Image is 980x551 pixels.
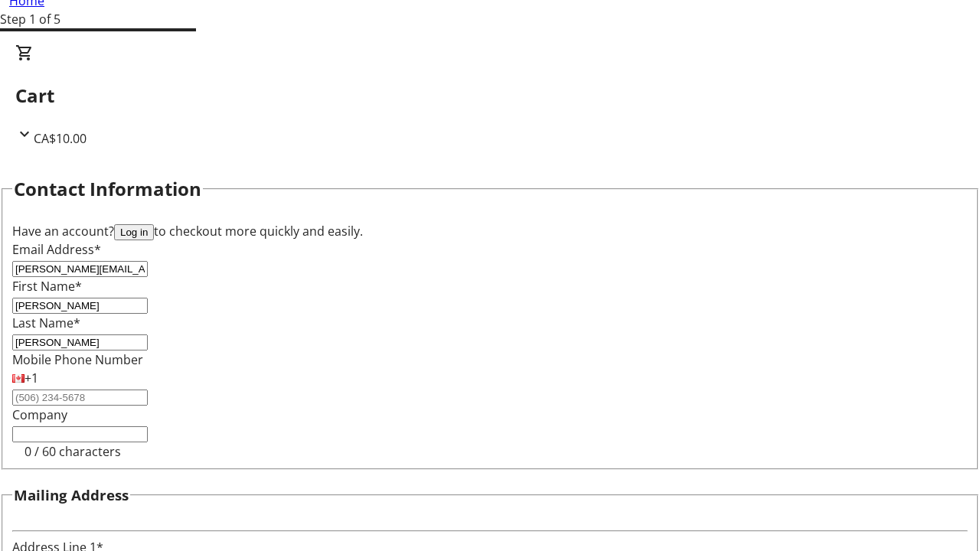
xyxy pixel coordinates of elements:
[12,222,968,240] div: Have an account? to checkout more quickly and easily.
[12,351,143,368] label: Mobile Phone Number
[15,44,965,148] div: CartCA$10.00
[34,130,87,147] span: CA$10.00
[12,241,101,258] label: Email Address*
[12,406,67,423] label: Company
[15,82,965,109] h2: Cart
[114,224,154,240] button: Log in
[12,315,80,331] label: Last Name*
[12,278,82,295] label: First Name*
[14,484,129,506] h3: Mailing Address
[14,175,201,203] h2: Contact Information
[12,390,148,406] input: (506) 234-5678
[24,443,121,460] tr-character-limit: 0 / 60 characters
